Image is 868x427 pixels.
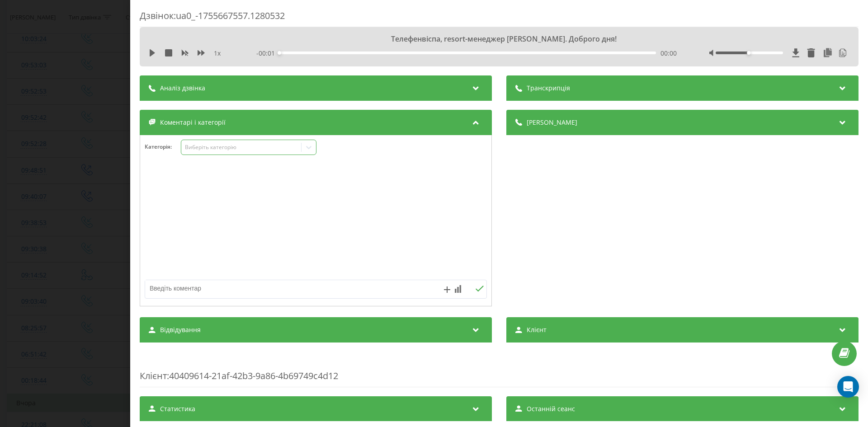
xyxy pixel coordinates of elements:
[160,84,205,93] span: Аналіз дзвінка
[527,325,547,334] span: Клієнт
[185,144,298,151] div: Виберіть категорію
[140,9,859,27] div: Дзвінок : ua0_-1755667557.1280532
[256,49,279,58] span: - 00:01
[747,51,750,55] div: Accessibility label
[160,325,201,334] span: Відвідування
[140,370,167,382] span: Клієнт
[140,352,859,387] div: : 40409614-21af-42b3-9a86-4b69749c4d12
[278,51,281,55] div: Accessibility label
[217,34,781,44] div: Телефенвіспа, resort-менеджер [PERSON_NAME]. Доброго дня!
[160,404,195,413] span: Статистика
[527,404,575,413] span: Останній сеанс
[660,49,677,58] span: 00:00
[527,84,570,93] span: Транскрипція
[160,118,226,127] span: Коментарі і категорії
[145,144,181,150] h4: Категорія :
[214,49,221,58] span: 1 x
[527,118,577,127] span: [PERSON_NAME]
[837,376,859,398] div: Open Intercom Messenger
